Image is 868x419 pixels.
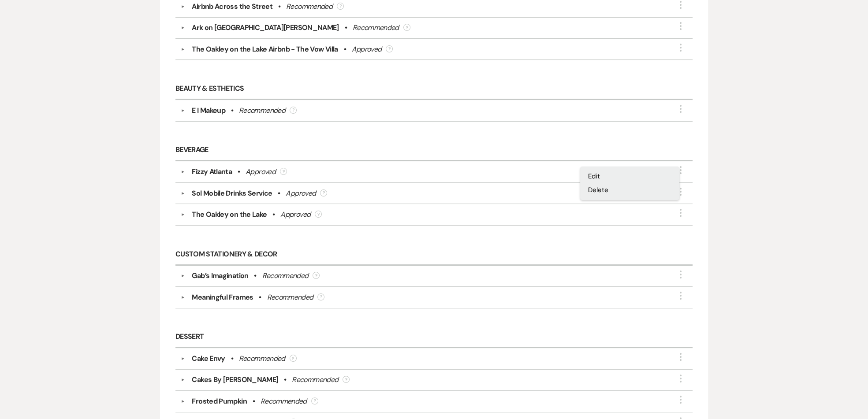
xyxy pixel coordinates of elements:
div: ? [403,24,410,31]
b: • [284,375,286,385]
b: • [278,1,280,12]
div: Recommended [239,105,285,116]
div: ? [337,3,344,10]
div: ? [280,168,287,175]
b: • [345,22,347,33]
h6: Custom Stationery & Decor [175,244,693,266]
div: Recommended [239,353,285,364]
button: ▼ [177,399,188,404]
div: Approved [246,167,276,177]
button: ▼ [177,26,188,30]
button: ▼ [177,191,188,196]
div: ? [320,189,327,197]
button: ▼ [177,295,188,300]
div: Recommended [353,22,399,33]
div: Recommended [292,375,338,385]
div: ? [343,376,350,383]
button: ▼ [177,356,188,361]
b: • [231,353,233,364]
div: Frosted Pumpkin [192,396,246,407]
div: Cakes By [PERSON_NAME] [192,375,278,385]
div: ? [290,107,297,114]
div: Meaningful Frames [192,292,253,303]
div: Gab’s Imagination [192,271,248,281]
b: • [238,167,240,177]
div: Approved [286,188,316,199]
div: Sol Mobile Drinks Service [192,188,272,199]
button: ▼ [177,4,188,9]
div: The Oakley on the Lake [192,209,267,220]
button: Edit [580,170,679,183]
div: ? [313,272,320,279]
b: • [278,188,280,199]
b: • [259,292,261,303]
div: Fizzy Atlanta [192,167,232,177]
button: ▼ [177,170,188,174]
button: ▼ [177,108,188,113]
b: • [253,396,255,407]
div: Approved [280,209,310,220]
div: Airbnb Across the Street [192,1,272,12]
div: ? [290,355,297,362]
b: • [343,44,346,55]
b: • [272,209,275,220]
div: ? [386,45,393,52]
b: • [254,271,256,281]
div: ? [317,293,324,300]
div: ? [311,397,318,404]
div: Recommended [261,396,307,407]
button: Delete [580,183,679,197]
div: Recommended [286,1,332,12]
div: Ark on [GEOGRAPHIC_DATA][PERSON_NAME] [192,22,339,33]
div: ? [315,211,322,218]
button: ▼ [177,47,188,52]
div: Recommended [267,292,313,303]
h6: Beverage [175,140,693,162]
div: The Oakley on the Lake Airbnb - The Vow Villa [192,44,338,55]
button: ▼ [177,212,188,217]
div: Recommended [262,271,309,281]
b: • [231,105,233,116]
h6: Dessert [175,327,693,349]
div: E I Makeup [192,105,225,116]
div: Approved [352,44,382,55]
button: ▼ [177,274,188,278]
h6: Beauty & Esthetics [175,78,693,100]
div: Cake Envy [192,353,225,364]
button: ▼ [177,378,188,382]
